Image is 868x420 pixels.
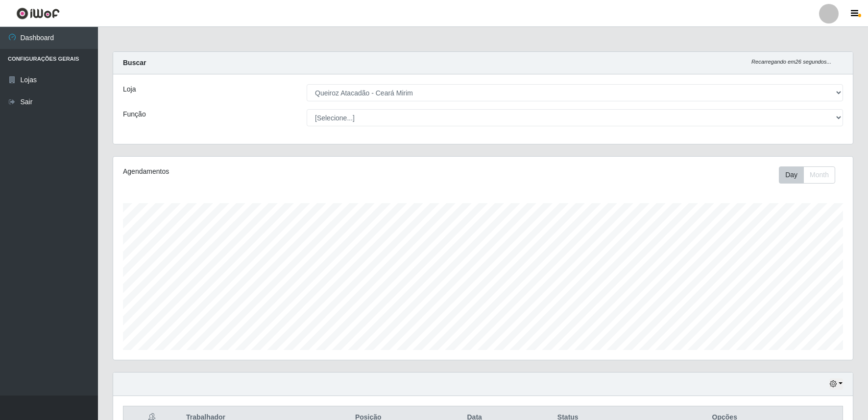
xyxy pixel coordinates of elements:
[803,166,835,184] button: Month
[16,7,60,20] img: CoreUI Logo
[123,84,136,94] label: Loja
[751,59,831,65] i: Recarregando em 26 segundos...
[123,166,414,177] div: Agendamentos
[123,59,146,67] strong: Buscar
[123,109,146,119] label: Função
[779,166,804,184] button: Day
[779,166,843,184] div: Toolbar with button groups
[779,166,835,184] div: First group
